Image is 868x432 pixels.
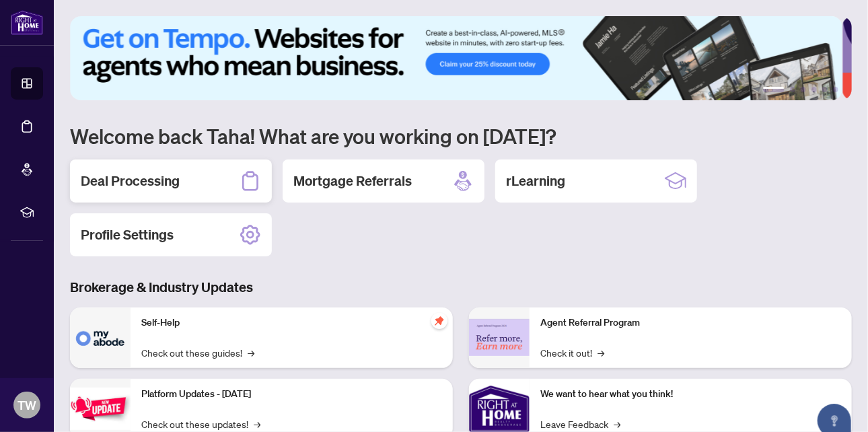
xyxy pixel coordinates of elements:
h1: Welcome back Taha! What are you working on [DATE]? [70,123,852,149]
button: 4 [811,87,817,92]
span: → [248,345,254,360]
span: TW [17,396,36,415]
button: 6 [833,87,838,92]
h2: rLearning [506,172,565,190]
p: Platform Updates - [DATE] [141,387,442,402]
span: pushpin [431,313,447,329]
h2: Deal Processing [81,172,180,190]
a: Check it out!→ [540,345,604,360]
h2: Mortgage Referrals [293,172,412,190]
p: We want to hear what you think! [540,387,841,402]
button: 1 [763,87,785,92]
button: Open asap [814,385,855,425]
h3: Brokerage & Industry Updates [70,278,852,297]
span: → [254,417,260,431]
a: Leave Feedback→ [540,417,620,431]
img: Platform Updates - July 21, 2025 [70,388,131,430]
img: Self-Help [70,308,131,368]
a: Check out these updates!→ [141,417,260,431]
img: Agent Referral Program [469,319,530,356]
button: 2 [790,87,795,92]
h2: Profile Settings [81,225,174,244]
img: logo [11,10,43,35]
button: 5 [822,87,828,92]
p: Self-Help [141,316,442,330]
a: Check out these guides!→ [141,345,254,360]
button: 3 [801,87,806,92]
img: Slide 0 [70,16,842,100]
span: → [614,417,620,431]
span: → [598,345,604,360]
p: Agent Referral Program [540,316,841,330]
